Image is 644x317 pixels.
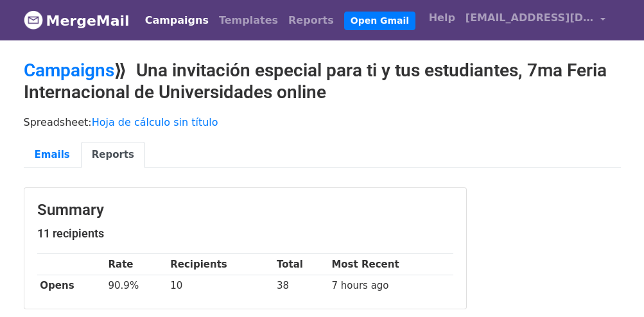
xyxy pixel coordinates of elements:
div: Widget de chat [580,255,644,317]
span: [EMAIL_ADDRESS][DOMAIN_NAME] [466,10,594,26]
th: Total [274,254,328,275]
h3: Summary [37,201,453,219]
a: Reports [283,8,339,33]
a: Hoja de cálculo sin título [92,116,218,128]
h5: 11 recipients [37,227,453,241]
iframe: Chat Widget [580,255,644,317]
td: 38 [274,275,328,296]
p: Spreadsheet: [24,116,621,129]
img: MergeMail logo [24,10,43,30]
th: Opens [37,275,105,296]
a: [EMAIL_ADDRESS][DOMAIN_NAME] [460,5,611,35]
td: 7 hours ago [329,275,453,296]
a: Open Gmail [344,12,415,30]
th: Recipients [167,254,274,275]
a: Emails [24,142,81,168]
a: Reports [81,142,145,168]
a: Templates [214,8,283,33]
a: Campaigns [140,8,214,33]
a: MergeMail [24,7,130,34]
a: Help [424,5,460,31]
a: Campaigns [24,60,114,81]
h2: ⟫ Una invitación especial para ti y tus estudiantes, 7ma Feria Internacional de Universidades online [24,60,621,103]
td: 90.9% [105,275,168,296]
th: Rate [105,254,168,275]
td: 10 [167,275,274,296]
th: Most Recent [329,254,453,275]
